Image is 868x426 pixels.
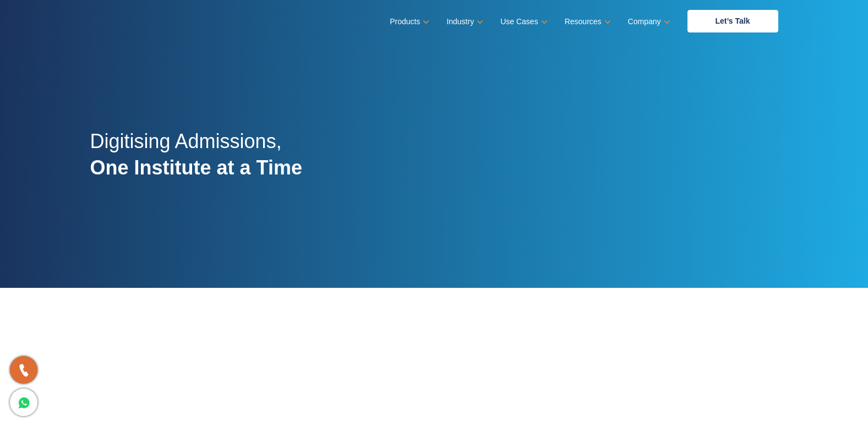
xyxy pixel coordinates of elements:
[90,128,302,193] h2: Digitising Admissions,
[390,14,427,30] a: Products
[90,156,302,179] strong: One Institute at a Time
[628,14,668,30] a: Company
[500,14,545,30] a: Use Cases
[446,14,481,30] a: Industry
[687,10,778,32] a: Let’s Talk
[565,14,609,30] a: Resources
